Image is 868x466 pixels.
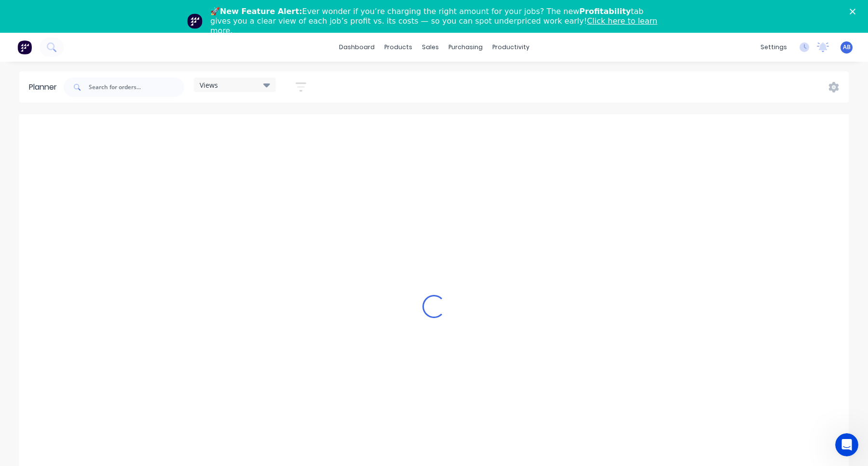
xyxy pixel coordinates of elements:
div: productivity [488,40,534,54]
div: settings [756,40,792,54]
div: Close [850,9,859,14]
b: New Feature Alert: [220,7,302,16]
iframe: Intercom live chat [835,433,858,456]
div: purchasing [444,40,488,54]
img: Profile image for Team [187,13,203,29]
div: Planner [29,81,62,93]
div: 🚀 Ever wonder if you’re charging the right amount for your jobs? The new tab gives you a clear vi... [210,7,665,36]
div: products [380,40,417,54]
span: Views [200,80,218,90]
span: AB [843,43,851,52]
input: Search for orders... [89,78,184,97]
div: sales [417,40,444,54]
a: Click here to learn more. [210,16,657,35]
img: Factory [17,40,32,54]
a: dashboard [334,40,380,54]
b: Profitability [579,7,631,16]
